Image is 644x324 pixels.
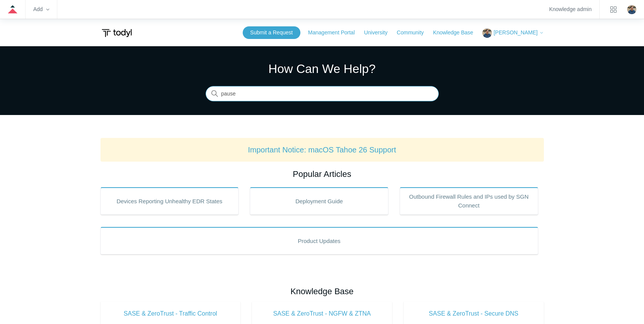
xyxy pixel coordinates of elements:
h1: How Can We Help? [206,60,439,78]
span: [PERSON_NAME] [493,29,537,36]
a: Knowledge admin [549,7,592,11]
button: [PERSON_NAME] [482,28,543,38]
a: Knowledge Base [433,29,481,37]
a: Management Portal [308,29,362,37]
a: Product Updates [101,227,538,254]
input: Search [206,86,439,102]
a: Deployment Guide [250,187,388,215]
a: Submit a Request [243,26,300,39]
span: SASE & ZeroTrust - Secure DNS [415,309,532,318]
a: Important Notice: macOS Tahoe 26 Support [248,146,396,154]
a: University [364,29,395,37]
a: Community [397,29,431,37]
a: Devices Reporting Unhealthy EDR States [101,187,239,215]
zd-hc-trigger: Add [33,7,49,11]
h2: Popular Articles [101,168,544,180]
span: SASE & ZeroTrust - Traffic Control [112,309,229,318]
img: Todyl Support Center Help Center home page [101,26,133,40]
zd-hc-trigger: Click your profile icon to open the profile menu [627,5,636,14]
a: Outbound Firewall Rules and IPs used by SGN Connect [400,187,538,215]
h2: Knowledge Base [101,285,544,298]
img: user avatar [627,5,636,14]
span: SASE & ZeroTrust - NGFW & ZTNA [263,309,381,318]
